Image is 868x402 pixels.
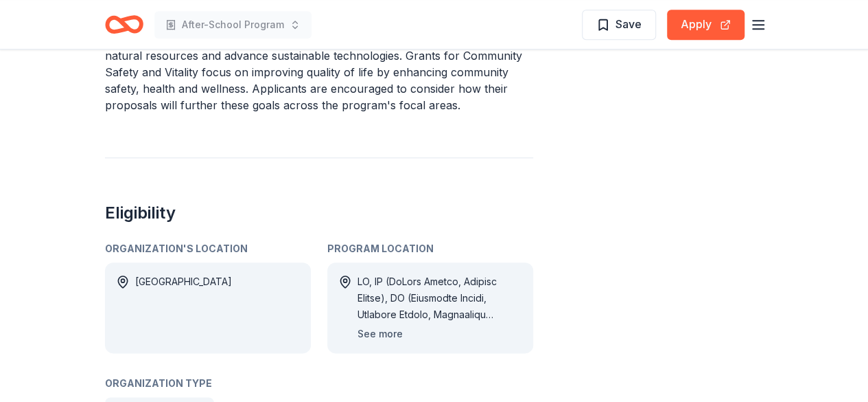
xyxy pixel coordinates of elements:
[182,16,284,33] span: After-School Program
[105,8,143,41] a: Home
[105,375,533,392] div: Organization Type
[582,10,656,40] button: Save
[327,241,533,257] div: Program Location
[357,326,403,342] button: See more
[105,241,311,257] div: Organization's Location
[357,273,522,323] div: LO, IP (DoLors Ametco, Adipisc Elitse), DO (Eiusmodte Incidi, Utlabore Etdolo, Magnaaliqu Enimad,...
[105,202,533,224] h2: Eligibility
[135,273,232,342] div: [GEOGRAPHIC_DATA]
[154,11,312,38] button: After-School Program
[615,15,642,33] span: Save
[667,10,744,40] button: Apply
